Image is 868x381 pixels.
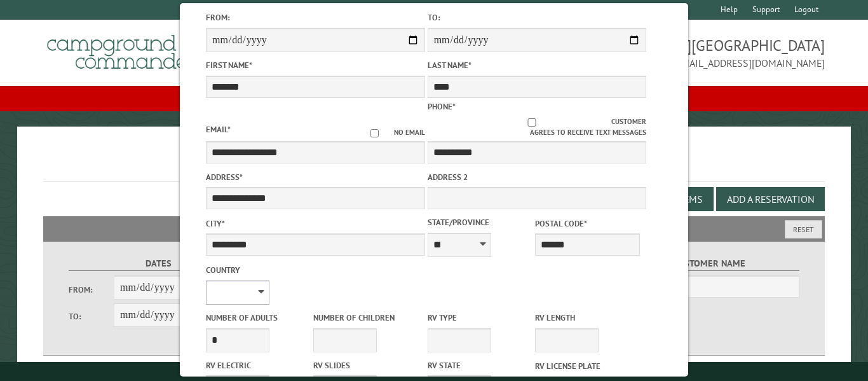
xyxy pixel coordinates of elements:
button: Add a Reservation [716,187,825,211]
input: Customer agrees to receive text messages [452,118,611,127]
label: Address [206,171,425,183]
img: Campground Commander [43,25,202,74]
label: Last Name [428,59,647,71]
label: RV Slides [313,359,418,371]
label: Country [206,264,425,276]
label: Phone [428,101,456,112]
label: No email [355,127,425,138]
label: Email [206,124,231,135]
label: Customer agrees to receive text messages [428,116,647,138]
label: Postal Code [535,218,640,230]
label: Address 2 [428,171,647,183]
input: No email [355,129,394,137]
label: RV License Plate [535,360,640,372]
label: Dates [69,256,248,271]
label: To: [69,310,114,322]
label: RV Electric [206,359,311,371]
label: RV Type [428,312,532,324]
h1: Reservations [43,147,824,182]
label: City [206,218,425,230]
label: Number of Children [313,312,418,324]
label: First Name [206,59,425,71]
h2: Filters [43,216,824,240]
label: RV State [428,359,532,371]
label: RV Length [535,312,640,324]
label: To: [428,11,647,24]
button: Reset [785,220,822,239]
label: State/Province [428,216,532,228]
label: Customer Name [620,256,799,271]
label: From: [206,11,425,24]
label: Number of Adults [206,312,311,324]
label: From: [69,284,114,296]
